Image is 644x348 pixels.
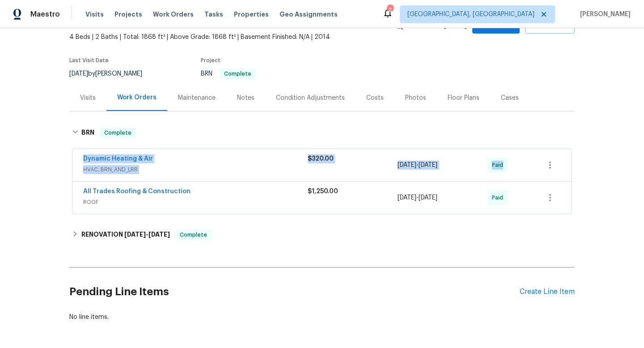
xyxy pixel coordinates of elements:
[69,119,575,147] div: BRN Complete
[30,10,60,19] span: Maestro
[81,229,170,240] h6: RENOVATION
[117,93,157,102] div: Work Orders
[69,271,520,313] h2: Pending Line Items
[69,313,575,322] div: No line items.
[69,58,109,63] span: Last Visit Date
[69,71,88,77] span: [DATE]
[178,93,216,102] div: Maintenance
[492,161,507,170] span: Paid
[124,231,170,238] span: -
[83,198,308,207] span: ROOF
[398,161,437,170] span: -
[101,128,135,137] span: Complete
[405,93,426,102] div: Photos
[114,10,142,19] span: Projects
[308,188,338,195] span: $1,250.00
[308,156,334,162] span: $320.00
[407,10,534,19] span: [GEOGRAPHIC_DATA], [GEOGRAPHIC_DATA]
[80,93,96,102] div: Visits
[520,288,575,296] div: Create Line Item
[176,230,211,239] span: Complete
[148,231,170,238] span: [DATE]
[83,188,191,195] a: All Trades Roofing & Construction
[220,71,255,76] span: Complete
[69,68,153,79] div: by [PERSON_NAME]
[419,195,437,201] span: [DATE]
[69,224,575,246] div: RENOVATION [DATE]-[DATE]Complete
[280,10,338,19] span: Geo Assignments
[576,10,631,19] span: [PERSON_NAME]
[398,162,416,168] span: [DATE]
[204,11,223,17] span: Tasks
[201,58,220,63] span: Project
[237,93,254,102] div: Notes
[492,193,507,202] span: Paid
[448,93,479,102] div: Floor Plans
[201,71,256,77] span: BRN
[83,165,308,174] span: HVAC, BRN_AND_LRR
[69,33,394,42] span: 4 Beds | 2 Baths | Total: 1868 ft² | Above Grade: 1868 ft² | Basement Finished: N/A | 2014
[501,93,519,102] div: Cases
[276,93,345,102] div: Condition Adjustments
[398,193,437,202] span: -
[366,93,384,102] div: Costs
[124,231,146,238] span: [DATE]
[419,162,437,168] span: [DATE]
[387,5,393,14] div: 2
[85,10,104,19] span: Visits
[234,10,269,19] span: Properties
[83,156,153,162] a: Dynamic Heating & Air
[81,127,94,138] h6: BRN
[153,10,194,19] span: Work Orders
[398,195,416,201] span: [DATE]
